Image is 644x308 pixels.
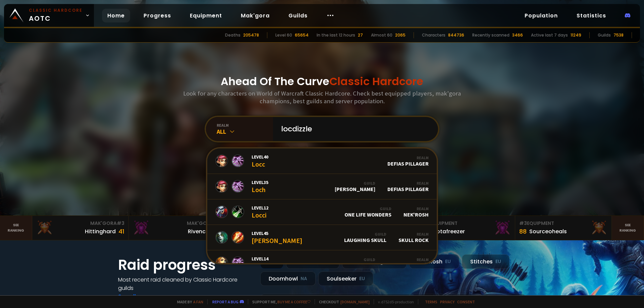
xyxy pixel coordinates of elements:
div: Soulseeker [318,271,373,286]
span: # 3 [117,220,124,227]
a: See all progress [118,293,162,300]
a: Mak'gora [235,9,275,22]
span: Classic Hardcore [329,74,423,89]
span: AOTC [29,7,83,23]
div: Guild [335,181,375,186]
small: NA [301,275,307,282]
div: In the last 12 hours [317,32,355,38]
h4: Most recent raid cleaned by Classic Hardcore guilds [118,275,252,292]
div: Realm [387,257,429,262]
span: # 3 [519,220,527,227]
a: Buy me a coffee [277,299,311,304]
div: Skull Rock [398,232,429,243]
div: JUDGEMENT [344,257,375,269]
div: 2065 [395,32,406,38]
span: Level 35 [252,179,268,185]
a: Seeranking [612,216,644,240]
a: Consent [457,299,475,304]
div: [PERSON_NAME] [252,230,302,245]
div: Defias Pillager [387,155,429,167]
div: One Life Wonders [344,206,391,218]
div: 205478 [243,32,259,38]
h1: Ahead Of The Curve [221,73,423,89]
a: Terms [425,299,437,304]
div: Guilds [598,32,611,38]
div: Doomhowl [260,271,316,286]
a: [DOMAIN_NAME] [340,299,370,304]
span: Support me, [248,299,311,304]
div: 27 [358,32,363,38]
div: Realm [387,155,429,160]
a: #3Equipment88Sourceoheals [515,216,612,240]
a: Progress [138,9,176,22]
div: Defias Pillager [387,257,429,269]
div: [PERSON_NAME] [335,181,375,192]
a: a fan [193,299,203,304]
div: 11249 [571,32,581,38]
div: realm [217,123,273,128]
a: Level45[PERSON_NAME]GuildLaughing SkullRealmSkull Rock [207,225,437,250]
div: Loch [252,179,268,194]
a: Level14LocckGuildJUDGEMENTRealmDefias Pillager [207,250,437,276]
a: Equipment [184,9,227,22]
div: Mak'Gora [133,220,221,227]
span: Level 14 [252,256,268,262]
a: Home [102,9,130,22]
a: Level35LochGuild[PERSON_NAME]RealmDefias Pillager [207,174,437,199]
div: Characters [422,32,445,38]
div: 65654 [295,32,309,38]
div: Realm [387,181,429,186]
div: 844736 [448,32,464,38]
div: Hittinghard [85,227,116,236]
div: Deaths [225,32,240,38]
div: Equipment [423,220,511,227]
div: Rivench [188,227,209,236]
div: Stitches [462,254,509,269]
a: Statistics [571,9,611,22]
div: Mak'Gora [36,220,124,227]
small: EU [359,275,365,282]
div: Recently scanned [472,32,509,38]
a: Mak'Gora#2Rivench100 [129,216,225,240]
small: EU [495,258,501,265]
div: Almost 60 [371,32,392,38]
small: EU [445,258,451,265]
div: Notafreezer [433,227,465,236]
span: Level 45 [252,230,302,236]
div: Locci [252,205,268,219]
div: Guild [344,206,391,211]
span: Level 40 [252,154,268,160]
input: Search a character... [277,117,430,141]
span: Made by [173,299,203,304]
div: Sourceoheals [529,227,567,236]
a: Population [519,9,563,22]
div: Locck [252,256,268,270]
div: Nek'Rosh [409,254,459,269]
div: Level 60 [275,32,292,38]
small: Classic Hardcore [29,7,83,13]
div: Equipment [519,220,607,227]
div: Laughing Skull [344,232,386,243]
h3: Look for any characters on World of Warcraft Classic Hardcore. Check best equipped players, mak'g... [180,89,464,105]
div: Guild [344,257,375,262]
div: Nek'Rosh [404,206,429,218]
div: Realm [404,206,429,211]
div: All [217,128,273,135]
div: Defias Pillager [387,181,429,192]
a: Level12LocciGuildOne Life WondersRealmNek'Rosh [207,199,437,225]
a: Privacy [440,299,454,304]
div: 41 [118,227,124,236]
div: Guild [344,232,386,237]
div: Active last 7 days [531,32,568,38]
a: Level40LoccRealmDefias Pillager [207,148,437,174]
a: Guilds [283,9,313,22]
div: Realm [398,232,429,237]
h1: Raid progress [118,254,252,275]
div: 7538 [613,32,624,38]
a: Classic HardcoreAOTC [4,4,94,27]
div: 3466 [512,32,523,38]
span: Checkout [315,299,370,304]
a: Mak'Gora#3Hittinghard41 [32,216,129,240]
div: Locc [252,154,268,168]
span: v. d752d5 - production [374,299,414,304]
